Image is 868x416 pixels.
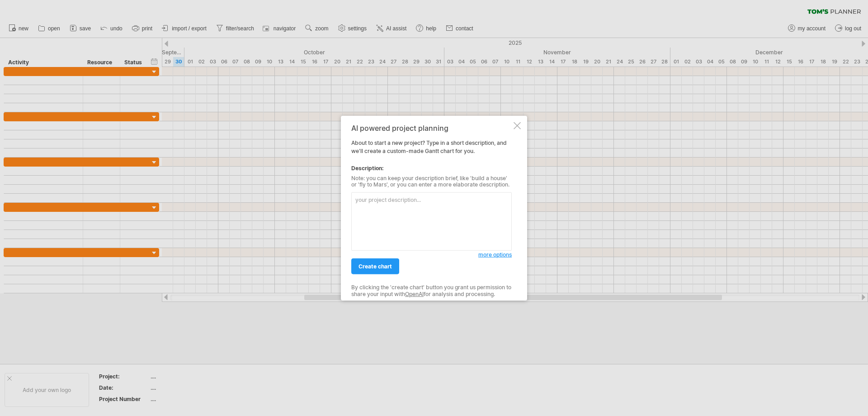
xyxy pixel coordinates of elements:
[351,175,512,188] div: Note: you can keep your description brief, like 'build a house' or 'fly to Mars', or you can ente...
[351,258,399,274] a: create chart
[351,284,512,297] div: By clicking the 'create chart' button you grant us permission to share your input with for analys...
[351,124,512,132] div: AI powered project planning
[351,124,512,292] div: About to start a new project? Type in a short description, and we'll create a custom-made Gantt c...
[359,263,392,270] span: create chart
[478,251,512,258] span: more options
[351,164,512,172] div: Description:
[405,290,424,297] a: OpenAI
[478,251,512,259] a: more options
